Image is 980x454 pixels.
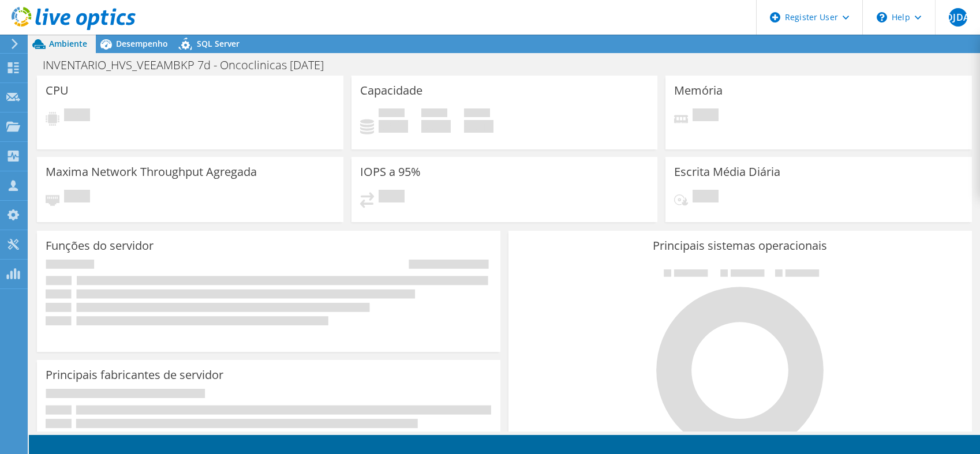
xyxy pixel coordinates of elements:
svg: \n [877,12,887,22]
span: Pendente [379,190,405,205]
span: SQL Server [197,38,240,49]
span: Desempenho [116,38,168,49]
h3: CPU [46,84,69,97]
span: Pendente [693,108,719,124]
h3: Escrita Média Diária [674,166,780,178]
h3: IOPS a 95% [360,166,421,178]
span: Ambiente [49,38,87,49]
h4: 0 GiB [421,120,451,133]
h1: INVENTARIO_HVS_VEEAMBKP 7d - Oncoclinicas [DATE] [38,59,342,72]
h3: Principais sistemas operacionais [517,239,963,252]
span: Pendente [64,108,90,124]
h4: 0 GiB [464,120,493,133]
span: Usado [379,108,405,120]
h3: Principais fabricantes de servidor [46,369,223,381]
span: Total [464,108,490,120]
span: Disponível [421,108,447,120]
span: DJDA [949,8,967,27]
h4: 0 GiB [379,120,408,133]
h3: Memória [674,84,723,97]
h3: Maxima Network Throughput Agregada [46,166,257,178]
span: Pendente [693,190,719,205]
span: Pendente [64,190,90,205]
h3: Funções do servidor [46,239,154,252]
h3: Capacidade [360,84,422,97]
